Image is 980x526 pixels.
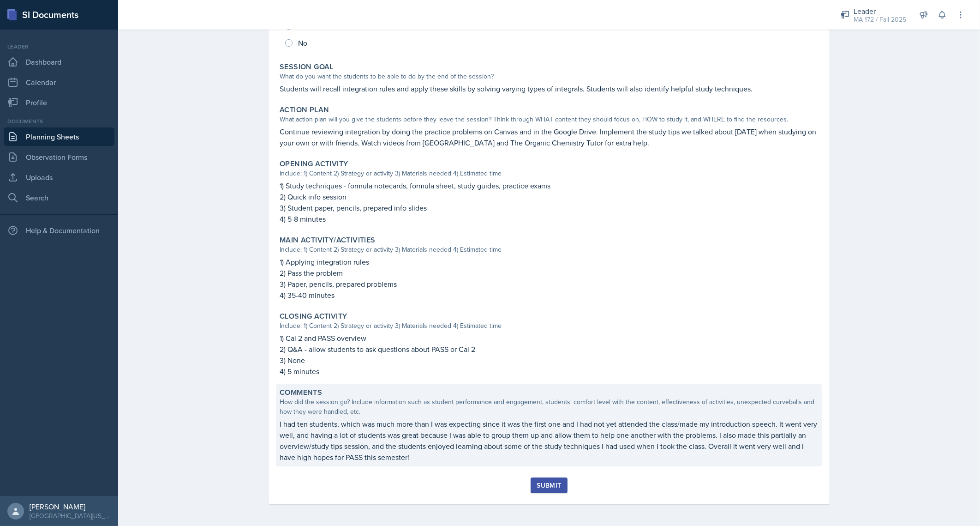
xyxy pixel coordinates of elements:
a: Dashboard [4,53,114,71]
div: Submit [537,482,561,489]
p: Students will recall integration rules and apply these skills by solving varying types of integra... [280,83,819,94]
label: Main Activity/Activities [280,236,376,245]
p: 3) None [280,355,819,366]
a: Calendar [4,73,114,91]
a: Search [4,188,114,207]
p: 1) Applying integration rules [280,256,819,267]
div: What do you want the students to be able to do by the end of the session? [280,72,819,81]
p: 1) Cal 2 and PASS overview [280,333,819,344]
p: 3) Student paper, pencils, prepared info slides [280,202,819,213]
div: [GEOGRAPHIC_DATA][US_STATE] in [GEOGRAPHIC_DATA] [30,511,111,520]
p: 4) 5-8 minutes [280,213,819,224]
div: Include: 1) Content 2) Strategy or activity 3) Materials needed 4) Estimated time [280,169,819,178]
a: Planning Sheets [4,127,114,146]
p: 3) Paper, pencils, prepared problems [280,278,819,290]
p: 1) Study techniques - formula notecards, formula sheet, study guides, practice exams [280,180,819,191]
div: How did the session go? Include information such as student performance and engagement, students'... [280,397,819,417]
div: Help & Documentation [4,221,114,240]
label: Comments [280,388,322,397]
p: 2) Q&A - allow students to ask questions about PASS or Cal 2 [280,344,819,355]
p: I had ten students, which was much more than I was expecting since it was the first one and I had... [280,418,819,463]
button: Submit [531,478,567,493]
a: Profile [4,93,114,112]
p: Continue reviewing integration by doing the practice problems on Canvas and in the Google Drive. ... [280,126,819,148]
p: 2) Quick info session [280,191,819,202]
div: [PERSON_NAME] [30,502,111,511]
div: Leader [854,6,906,17]
a: Observation Forms [4,148,114,166]
p: 4) 35-40 minutes [280,290,819,301]
p: 2) Pass the problem [280,267,819,278]
label: Opening Activity [280,159,348,169]
a: Uploads [4,168,114,187]
div: Include: 1) Content 2) Strategy or activity 3) Materials needed 4) Estimated time [280,321,819,331]
div: Include: 1) Content 2) Strategy or activity 3) Materials needed 4) Estimated time [280,245,819,254]
div: Documents [4,117,114,126]
p: 4) 5 minutes [280,366,819,377]
div: Leader [4,42,114,51]
div: What action plan will you give the students before they leave the session? Think through WHAT con... [280,115,819,124]
label: Action Plan [280,105,329,115]
div: MA 172 / Fall 2025 [854,15,906,24]
label: Session Goal [280,62,334,72]
label: Closing Activity [280,312,347,321]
